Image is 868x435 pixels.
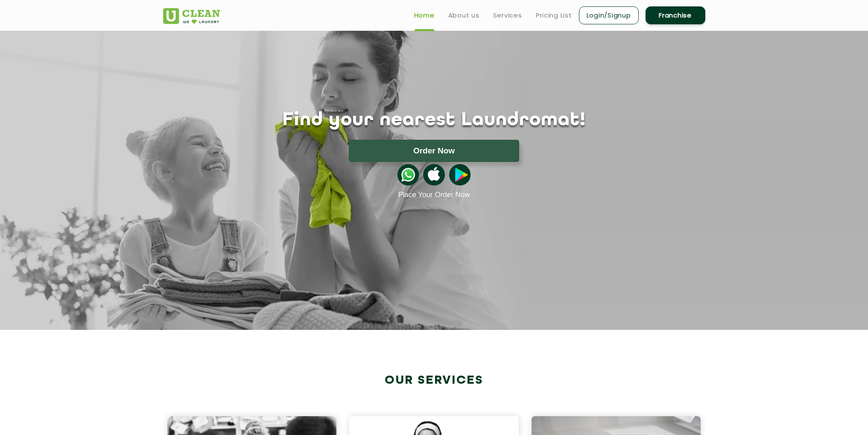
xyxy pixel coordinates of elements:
a: About us [448,10,479,21]
img: whatsappicon.png [397,164,419,185]
a: Place Your Order Now [398,191,470,199]
img: apple-icon.png [423,164,444,185]
a: Pricing List [536,10,572,21]
a: Services [493,10,522,21]
button: Order Now [349,140,519,162]
h2: Our Services [163,373,705,388]
h1: Find your nearest Laundromat! [157,110,712,131]
img: UClean Laundry and Dry Cleaning [163,8,220,24]
a: Login/Signup [579,6,639,24]
a: Franchise [646,6,705,24]
img: playstoreicon.png [449,164,471,185]
a: Home [414,10,435,21]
